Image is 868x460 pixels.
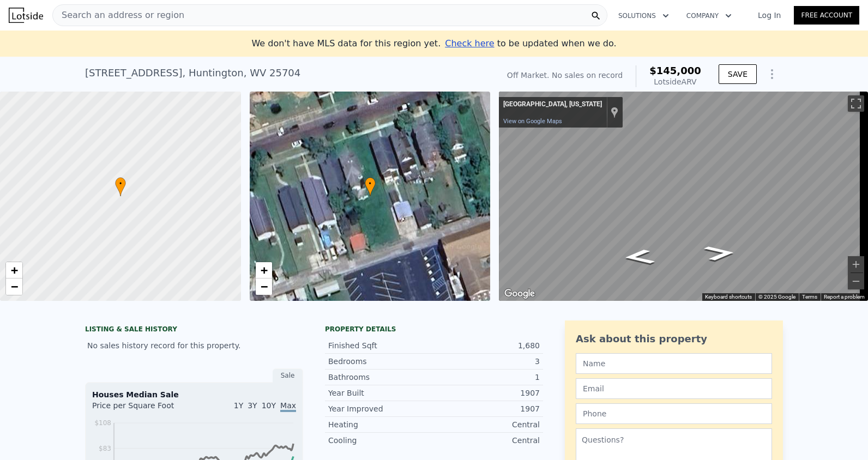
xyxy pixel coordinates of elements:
div: 1907 [434,403,540,414]
span: © 2025 Google [758,294,795,300]
span: + [260,263,267,277]
button: Solutions [610,6,678,26]
input: Name [576,353,772,374]
a: Zoom out [6,279,22,295]
div: Off Market. No sales on record [507,70,623,81]
path: Go West [610,245,668,268]
span: • [115,179,126,189]
span: 10Y [262,401,276,410]
path: Go East [691,241,749,264]
div: [STREET_ADDRESS] , Huntington , WV 25704 [85,65,300,81]
div: Price per Square Foot [92,400,194,417]
span: − [260,280,267,293]
div: Ask about this property [576,331,772,347]
div: 1,680 [434,340,540,351]
button: Zoom in [848,256,864,273]
span: Max [280,401,296,412]
div: Central [434,435,540,446]
div: Map [499,92,868,301]
button: Company [678,6,740,26]
div: Bedrooms [328,356,434,367]
div: Finished Sqft [328,340,434,351]
img: Lotside [9,8,43,23]
div: 1907 [434,388,540,398]
span: 3Y [248,401,257,410]
a: Report a problem [824,294,865,300]
a: Zoom in [6,262,22,279]
div: to be updated when we do. [445,37,616,50]
div: Lotside ARV [649,76,701,87]
button: Show Options [761,63,783,85]
span: • [365,179,376,189]
div: We don't have MLS data for this region yet. [251,37,616,50]
div: Year Improved [328,403,434,414]
div: Central [434,419,540,430]
a: Open this area in Google Maps (opens a new window) [502,287,538,301]
span: $145,000 [649,65,701,76]
span: + [11,263,18,277]
div: Houses Median Sale [92,389,296,400]
div: 3 [434,356,540,367]
div: LISTING & SALE HISTORY [85,325,303,336]
span: 1Y [234,401,243,410]
div: 1 [434,372,540,383]
div: Heating [328,419,434,430]
div: [GEOGRAPHIC_DATA], [US_STATE] [503,100,602,109]
div: Property details [325,325,543,334]
button: Keyboard shortcuts [705,293,752,301]
a: Zoom in [256,262,272,279]
img: Google [502,287,538,301]
div: • [365,177,376,196]
div: No sales history record for this property. [85,336,303,355]
span: Check here [445,38,494,49]
div: Year Built [328,388,434,398]
a: Show location on map [611,106,618,118]
input: Email [576,378,772,399]
div: Street View [499,92,868,301]
div: Bathrooms [328,372,434,383]
a: Zoom out [256,279,272,295]
span: Search an address or region [53,9,184,22]
tspan: $83 [99,445,111,452]
a: View on Google Maps [503,118,562,125]
button: SAVE [719,64,757,84]
a: Terms (opens in new tab) [802,294,817,300]
tspan: $108 [94,419,111,427]
div: Sale [273,368,303,383]
button: Zoom out [848,273,864,289]
span: − [11,280,18,293]
a: Free Account [794,6,859,25]
div: • [115,177,126,196]
button: Toggle fullscreen view [848,95,864,112]
a: Log In [745,10,794,21]
div: Cooling [328,435,434,446]
input: Phone [576,403,772,424]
